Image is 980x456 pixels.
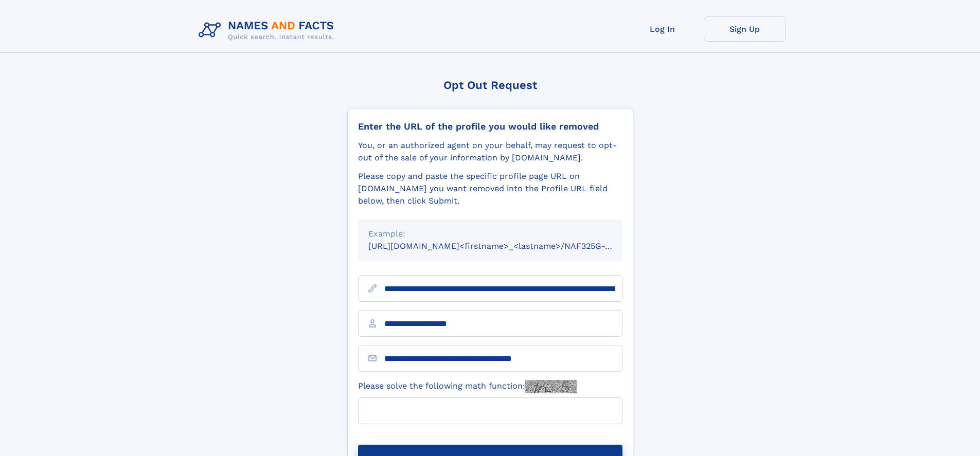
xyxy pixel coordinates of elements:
[358,139,622,164] div: You, or an authorized agent on your behalf, may request to opt-out of the sale of your informatio...
[347,79,633,92] div: Opt Out Request
[621,16,704,42] a: Log In
[194,16,343,44] img: Logo Names and Facts
[368,241,642,251] small: [URL][DOMAIN_NAME]<firstname>_<lastname>/NAF325G-xxxxxxxx
[358,380,577,393] label: Please solve the following math function:
[358,121,622,132] div: Enter the URL of the profile you would like removed
[368,228,612,240] div: Example:
[358,170,622,207] div: Please copy and paste the specific profile page URL on [DOMAIN_NAME] you want removed into the Pr...
[704,16,786,42] a: Sign Up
